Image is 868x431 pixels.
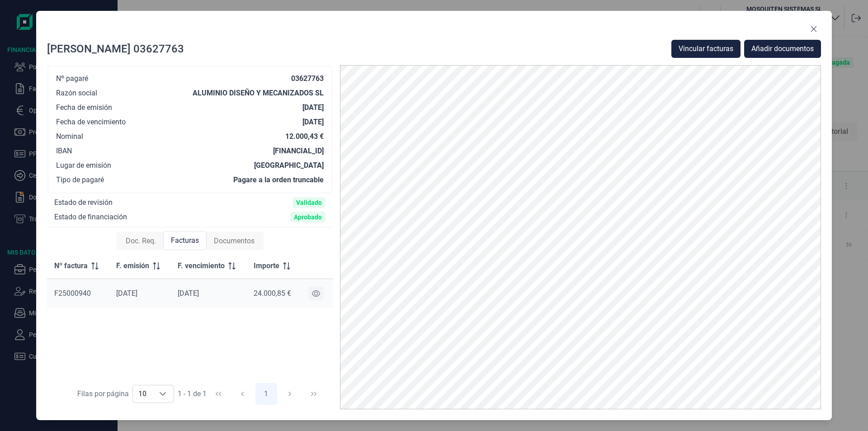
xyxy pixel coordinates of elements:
div: IBAN [56,147,72,156]
button: First Page [208,383,229,405]
img: PDF Viewer [340,65,821,409]
div: ALUMINIO DISEÑO Y MECANIZADOS SL [193,89,324,98]
span: Añadir documentos [751,43,814,54]
div: Documentos [207,232,262,250]
button: Añadir documentos [744,40,821,58]
div: 12.000,43 € [285,132,324,141]
span: F. emisión [116,260,149,271]
div: Fecha de emisión [56,103,112,112]
div: 03627763 [291,74,324,83]
button: Previous Page [231,383,253,405]
button: Last Page [303,383,325,405]
div: Estado de revisión [54,198,113,207]
button: Next Page [279,383,301,405]
div: Fecha de vencimiento [56,118,126,127]
span: Documentos [214,236,255,246]
div: Facturas [163,231,207,250]
div: Razón social [56,89,97,98]
div: Pagare a la orden truncable [233,175,324,185]
div: [FINANCIAL_ID] [273,147,324,156]
div: [DATE] [178,289,240,298]
div: Validado [296,199,322,206]
div: [GEOGRAPHIC_DATA] [254,161,324,170]
span: Vincular facturas [679,43,733,54]
div: [DATE] [116,289,163,298]
div: [DATE] [302,103,324,112]
span: Facturas [171,235,199,246]
div: [DATE] [302,118,324,127]
span: 10 [133,385,152,403]
span: 1 - 1 de 1 [178,390,207,398]
div: Nominal [56,132,83,141]
div: Doc. Req. [118,232,163,250]
span: Importe [254,260,279,271]
span: Nº factura [54,260,88,271]
button: Page 1 [255,383,277,405]
button: Vincular facturas [671,40,741,58]
div: Estado de financiación [54,213,127,222]
span: F. vencimiento [178,260,225,271]
div: Filas por página [77,388,129,399]
button: Close [807,22,821,36]
div: Aprobado [294,213,322,221]
div: Lugar de emisión [56,161,111,170]
div: Choose [152,385,174,403]
div: Nº pagaré [56,74,88,83]
span: F25000940 [54,289,91,298]
span: Doc. Req. [126,236,156,246]
div: Tipo de pagaré [56,175,104,185]
div: [PERSON_NAME] 03627763 [47,42,184,56]
div: 24.000,85 € [254,289,294,298]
